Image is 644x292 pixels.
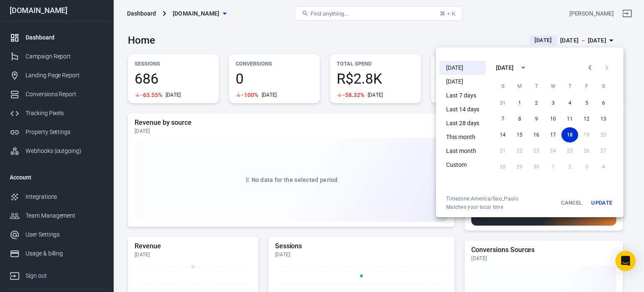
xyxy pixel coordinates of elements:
li: Last 28 days [439,116,486,130]
span: Friday [579,78,594,95]
button: 17 [545,127,561,142]
li: This month [439,130,486,144]
li: [DATE] [439,61,486,75]
div: Timezone: America/Sao_Paulo [446,195,518,202]
button: 5 [578,95,595,110]
span: Wednesday [545,78,561,95]
button: 7 [494,111,511,126]
div: [DATE] [496,63,514,72]
button: Previous month [582,59,598,76]
li: Last 14 days [439,103,486,116]
button: 16 [528,127,545,142]
button: Cancel [558,195,585,210]
button: 15 [511,127,528,142]
button: 11 [561,111,578,126]
button: 4 [561,95,578,110]
button: Update [588,195,615,210]
button: 2 [528,95,545,110]
span: Matches your local time [446,204,518,210]
button: 10 [545,111,561,126]
button: 3 [545,95,561,110]
span: Tuesday [529,78,544,95]
button: 13 [595,111,612,126]
button: 9 [528,111,545,126]
span: Thursday [562,78,577,95]
li: [DATE] [439,75,486,89]
button: 14 [494,127,511,142]
span: Monday [512,78,527,95]
span: Sunday [495,78,510,95]
button: 18 [561,127,578,142]
li: Last 7 days [439,89,486,103]
button: 1 [511,95,528,110]
div: Open Intercom Messenger [615,251,636,271]
button: 31 [494,95,511,110]
li: Custom [439,158,486,172]
button: 12 [578,111,595,126]
button: 6 [595,95,612,110]
button: calendar view is open, switch to year view [516,61,530,75]
button: 8 [511,111,528,126]
li: Last month [439,144,486,158]
span: Saturday [596,78,611,95]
